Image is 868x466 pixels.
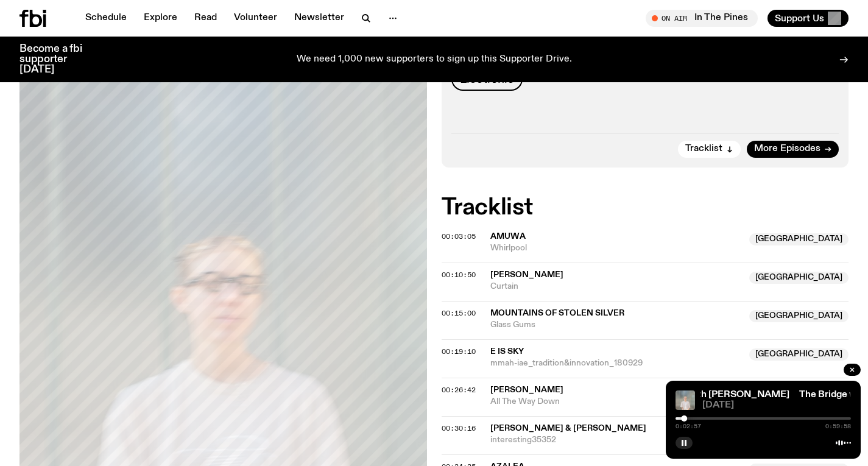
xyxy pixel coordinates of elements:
button: 00:26:42 [442,387,476,394]
span: Tracklist [685,144,722,154]
button: 00:15:00 [442,310,476,317]
span: [GEOGRAPHIC_DATA] [749,233,849,245]
span: 0:02:57 [676,423,701,429]
span: [PERSON_NAME] [490,270,563,279]
span: e is sky [490,347,524,356]
button: On AirIn The Pines [646,10,758,27]
a: Read [187,10,224,27]
h3: Become a fbi supporter [DATE] [19,44,97,75]
span: [PERSON_NAME] & [PERSON_NAME] [490,424,646,432]
span: [DATE] [702,401,851,410]
span: 00:19:10 [442,347,476,356]
span: More Episodes [754,144,820,154]
span: Glass Gums [490,319,743,331]
a: More Episodes [747,141,839,158]
span: interesting35352 [490,434,849,446]
span: 00:10:50 [442,270,476,280]
h2: Tracklist [442,197,849,219]
span: [PERSON_NAME] [490,386,563,394]
span: Curtain [490,281,743,292]
a: Newsletter [287,10,351,27]
a: Schedule [78,10,134,27]
span: [GEOGRAPHIC_DATA] [749,272,849,284]
button: 00:10:50 [442,272,476,278]
span: amuwa [490,232,526,241]
span: 00:15:00 [442,308,476,318]
span: [GEOGRAPHIC_DATA] [749,310,849,322]
span: All The Way Down [490,396,743,408]
span: Mountains of stolen silver [490,309,624,317]
button: 00:03:05 [442,233,476,240]
span: [GEOGRAPHIC_DATA] [749,348,849,361]
button: Support Us [767,10,849,27]
button: 00:19:10 [442,348,476,355]
span: 00:26:42 [442,385,476,395]
span: 0:59:58 [825,423,851,429]
span: mmah-iae_tradition&innovation_180929 [490,358,743,369]
span: Support Us [775,13,824,24]
button: 00:30:16 [442,425,476,432]
span: 00:03:05 [442,231,476,241]
span: 00:30:16 [442,423,476,433]
img: Mara stands in front of a frosted glass wall wearing a cream coloured t-shirt and black glasses. ... [676,390,695,410]
span: Whirlpool [490,242,743,254]
p: We need 1,000 new supporters to sign up this Supporter Drive. [297,54,572,65]
button: Tracklist [678,141,741,158]
a: Explore [136,10,185,27]
a: The Bridge with [PERSON_NAME] [637,390,789,400]
a: Volunteer [227,10,284,27]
